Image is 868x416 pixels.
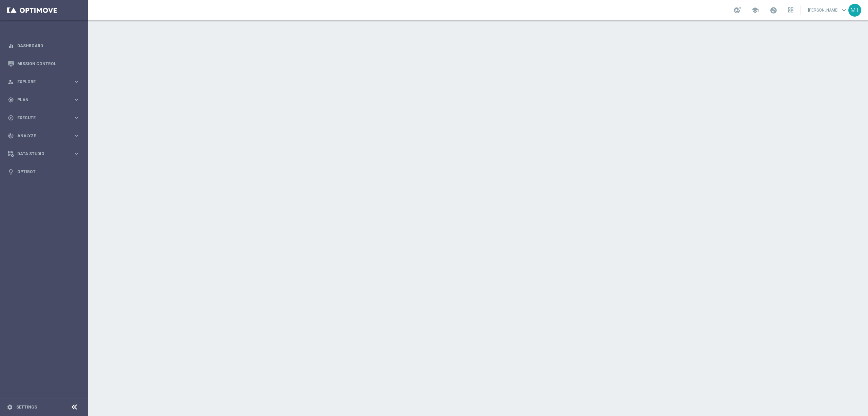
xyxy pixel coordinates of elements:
[16,405,37,409] a: Settings
[8,79,14,85] i: person_search
[17,152,73,156] span: Data Studio
[17,98,73,102] span: Plan
[7,43,80,49] button: equalizer Dashboard
[8,163,80,181] div: Optibot
[8,79,73,85] div: Explore
[7,404,13,410] i: settings
[8,97,14,103] i: gps_fixed
[8,43,14,49] i: equalizer
[7,97,80,103] button: gps_fixed Plan keyboard_arrow_right
[8,151,73,157] div: Data Studio
[73,132,80,139] i: keyboard_arrow_right
[8,37,80,55] div: Dashboard
[73,150,80,157] i: keyboard_arrow_right
[7,61,80,67] button: Mission Control
[8,115,73,121] div: Execute
[73,114,80,121] i: keyboard_arrow_right
[8,133,73,139] div: Analyze
[8,115,14,121] i: play_circle_outline
[8,55,80,73] div: Mission Control
[73,96,80,103] i: keyboard_arrow_right
[73,78,80,85] i: keyboard_arrow_right
[17,80,73,84] span: Explore
[807,5,848,15] a: [PERSON_NAME]keyboard_arrow_down
[17,55,80,73] a: Mission Control
[7,169,80,175] button: lightbulb Optibot
[8,133,14,139] i: track_changes
[7,115,80,121] button: play_circle_outline Execute keyboard_arrow_right
[17,163,80,181] a: Optibot
[7,151,80,157] button: Data Studio keyboard_arrow_right
[17,134,73,138] span: Analyze
[751,6,759,14] span: school
[7,79,80,85] button: person_search Explore keyboard_arrow_right
[7,133,80,139] button: track_changes Analyze keyboard_arrow_right
[848,4,861,17] div: MT
[17,37,80,55] a: Dashboard
[8,169,14,175] i: lightbulb
[840,6,848,14] span: keyboard_arrow_down
[8,97,73,103] div: Plan
[17,116,73,120] span: Execute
